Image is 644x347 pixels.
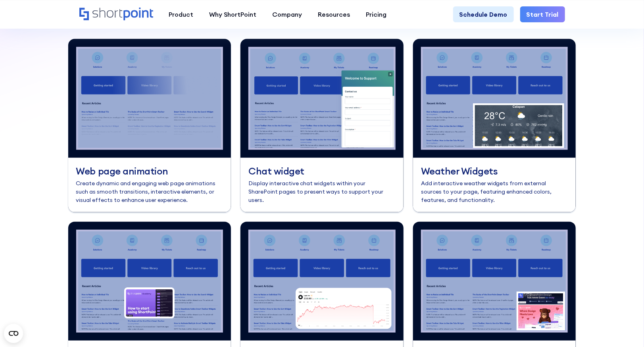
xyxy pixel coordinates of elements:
img: SharePoint customizations with a weather widget [413,39,576,158]
button: Open CMP widget [4,324,23,343]
img: SharePoint Customizations with a stock widget [240,222,404,341]
a: Weather WidgetsAdd interactive weather widgets from external sources to your page, featuring enha... [413,39,576,212]
img: SharePoint Customizations with a Web Page Animation [68,39,231,158]
div: Resources [318,10,350,19]
img: SharePoint Customizations with a social media embed [413,222,576,341]
a: Resources [310,6,358,22]
h3: Web page animation [76,166,223,176]
h3: Chat widget [248,166,396,176]
div: Company [273,10,302,19]
a: Company [265,6,310,22]
iframe: Chat Widget [502,255,644,347]
a: Start Trial [520,6,565,22]
a: Schedule Demo [453,6,514,22]
div: Why ShortPoint [210,10,257,19]
a: Web page animationCreate dynamic and engaging web page animations such as smooth transitions, int... [68,39,231,212]
div: Pricing [366,10,387,19]
h3: Weather Widgets [421,166,568,176]
a: Product [161,6,202,22]
p: Create dynamic and engaging web page animations such as smooth transitions, interactive elements,... [76,179,223,204]
div: Product [169,10,194,19]
a: Home [79,8,153,21]
p: Add interactive weather widgets from external sources to your page, featuring enhanced colors, fe... [421,179,568,204]
img: SharePoint Customizations with a video playlist [68,222,231,341]
a: Why ShortPoint [202,6,265,22]
p: Display interactive chat widgets within your SharePoint pages to present ways to support your users. [248,179,396,204]
img: SharePoint customizations with a chat widget [240,39,404,158]
a: Pricing [358,6,395,22]
a: Chat widgetDisplay interactive chat widgets within your SharePoint pages to present ways to suppo... [240,39,404,212]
